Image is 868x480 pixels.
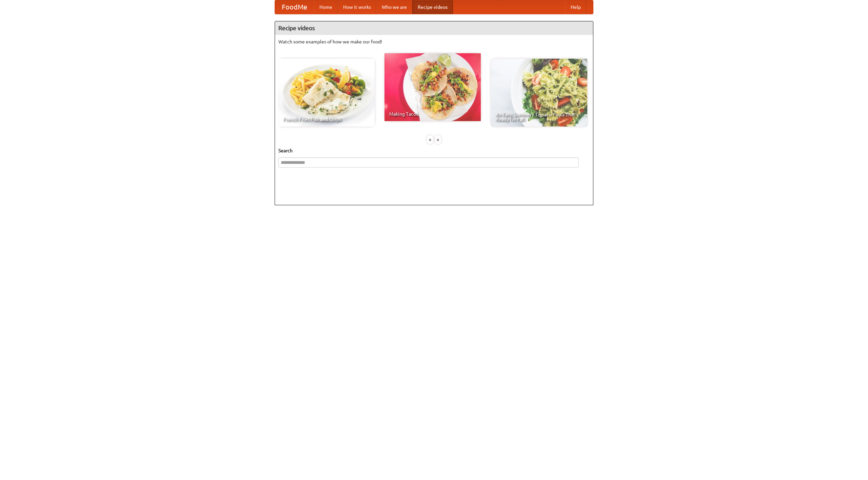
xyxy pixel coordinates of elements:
[427,135,433,144] div: «
[275,21,593,35] h4: Recipe videos
[278,147,590,154] h5: Search
[338,0,376,14] a: How it works
[435,135,441,144] div: »
[384,53,481,121] a: Making Tacos
[278,59,375,127] a: French Fries Fish and Chips
[496,112,583,122] span: An Easy, Summery Tomato Pasta That's Ready for Fall
[278,38,590,45] p: Watch some examples of how we make our food!
[491,59,587,127] a: An Easy, Summery Tomato Pasta That's Ready for Fall
[389,112,476,116] span: Making Tacos
[376,0,412,14] a: Who we are
[275,0,314,14] a: FoodMe
[412,0,453,14] a: Recipe videos
[565,0,586,14] a: Help
[314,0,338,14] a: Home
[283,117,370,122] span: French Fries Fish and Chips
